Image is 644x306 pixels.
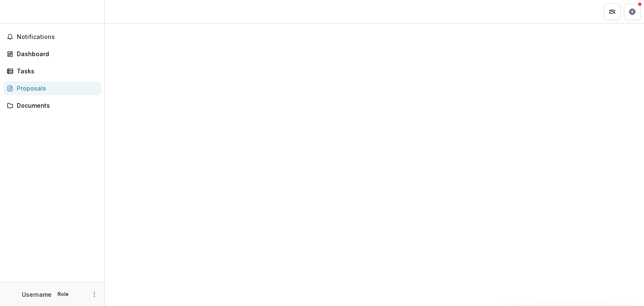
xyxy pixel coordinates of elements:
button: Get Help [624,3,641,20]
span: Notifications [17,34,98,41]
div: Dashboard [17,49,94,58]
a: Documents [3,99,101,112]
p: Role [55,290,71,298]
button: Partners [604,3,621,20]
div: Tasks [17,67,94,75]
div: Documents [17,101,94,110]
button: Notifications [3,30,101,44]
a: Tasks [3,64,101,78]
button: More [89,289,99,299]
div: Proposals [17,84,94,93]
a: Dashboard [3,47,101,61]
a: Proposals [3,81,101,95]
p: Username [22,290,52,299]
